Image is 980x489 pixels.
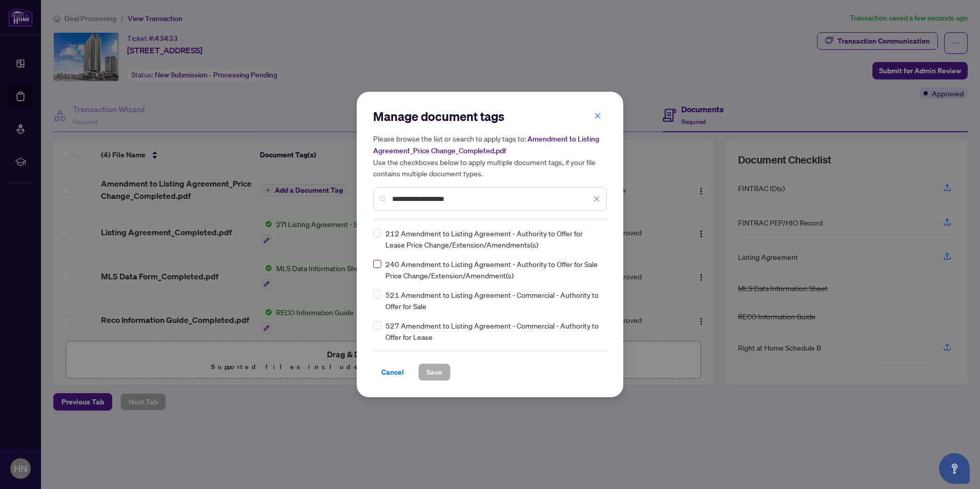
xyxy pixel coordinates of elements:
[385,320,601,342] span: 527 Amendment to Listing Agreement - Commercial - Authority to Offer for Lease
[373,363,412,381] button: Cancel
[385,289,601,312] span: 521 Amendment to Listing Agreement - Commercial - Authority to Offer for Sale
[939,453,970,484] button: Open asap
[381,364,404,380] span: Cancel
[373,108,607,125] h2: Manage document tags
[385,258,601,281] span: 240 Amendment to Listing Agreement - Authority to Offer for Sale Price Change/Extension/Amendment(s)
[593,195,600,202] span: close
[373,133,607,179] h5: Please browse the list or search to apply tags to: Use the checkboxes below to apply multiple doc...
[385,228,601,250] span: 212 Amendment to Listing Agreement - Authority to Offer for Lease Price Change/Extension/Amendmen...
[418,363,451,381] button: Save
[594,112,601,119] span: close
